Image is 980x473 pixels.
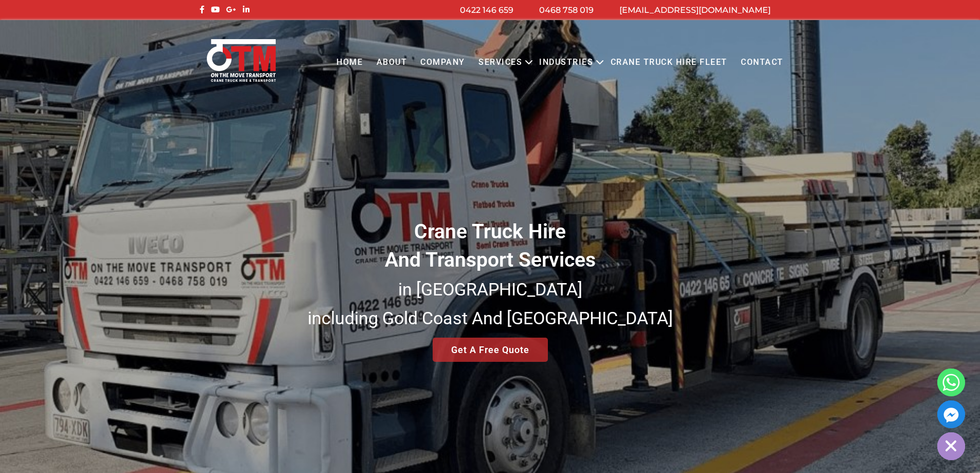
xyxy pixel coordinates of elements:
[937,400,965,428] a: Facebook_Messenger
[369,48,414,77] a: About
[414,48,472,77] a: COMPANY
[472,48,529,77] a: Services
[330,48,369,77] a: Home
[308,279,673,328] small: in [GEOGRAPHIC_DATA] including Gold Coast And [GEOGRAPHIC_DATA]
[532,48,600,77] a: Industries
[603,48,734,77] a: Crane Truck Hire Fleet
[937,369,965,396] a: Whatsapp
[734,48,790,77] a: Contact
[619,5,771,15] a: [EMAIL_ADDRESS][DOMAIN_NAME]
[539,5,594,15] a: 0468 758 019
[460,5,513,15] a: 0422 146 659
[433,338,548,362] a: Get A Free Quote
